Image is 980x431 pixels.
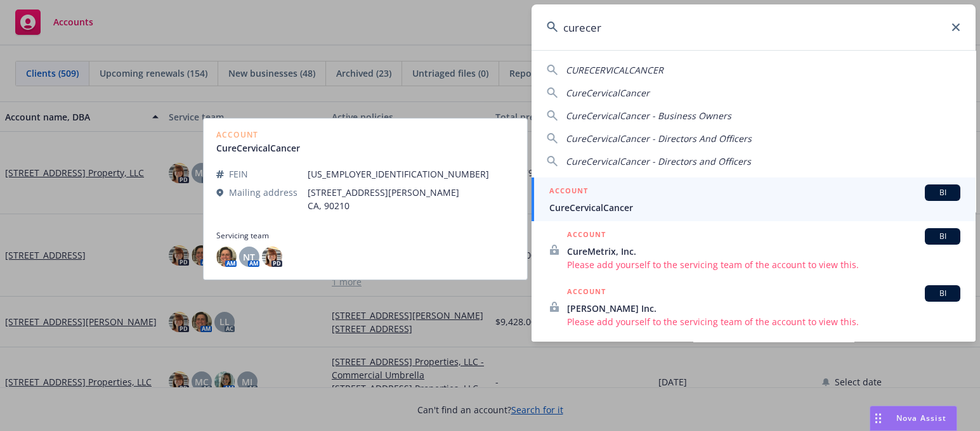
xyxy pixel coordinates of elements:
[566,110,731,122] span: CureCervicalCancer - Business Owners
[566,155,751,167] span: CureCervicalCancer - Directors and Officers
[549,201,960,214] span: CureCervicalCancer
[567,258,960,271] span: Please add yourself to the servicing team of the account to view this.
[567,302,960,315] span: [PERSON_NAME] Inc.
[532,4,976,50] input: Search...
[532,177,976,221] a: ACCOUNTBICureCervicalCancer
[566,64,663,76] span: CURECERVICALCANCER
[896,413,946,423] span: Nova Assist
[870,406,886,430] div: Drag to move
[567,285,606,300] h5: ACCOUNT
[930,187,955,198] span: BI
[930,231,955,242] span: BI
[567,245,960,258] span: CureMetrix, Inc.
[532,221,976,278] a: ACCOUNTBICureMetrix, Inc.Please add yourself to the servicing team of the account to view this.
[567,315,960,328] span: Please add yourself to the servicing team of the account to view this.
[566,87,650,99] span: CureCervicalCancer
[930,288,955,299] span: BI
[549,184,588,200] h5: ACCOUNT
[567,228,606,243] h5: ACCOUNT
[566,132,752,145] span: CureCervicalCancer - Directors And Officers
[532,278,976,335] a: ACCOUNTBI[PERSON_NAME] Inc.Please add yourself to the servicing team of the account to view this.
[870,406,957,431] button: Nova Assist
